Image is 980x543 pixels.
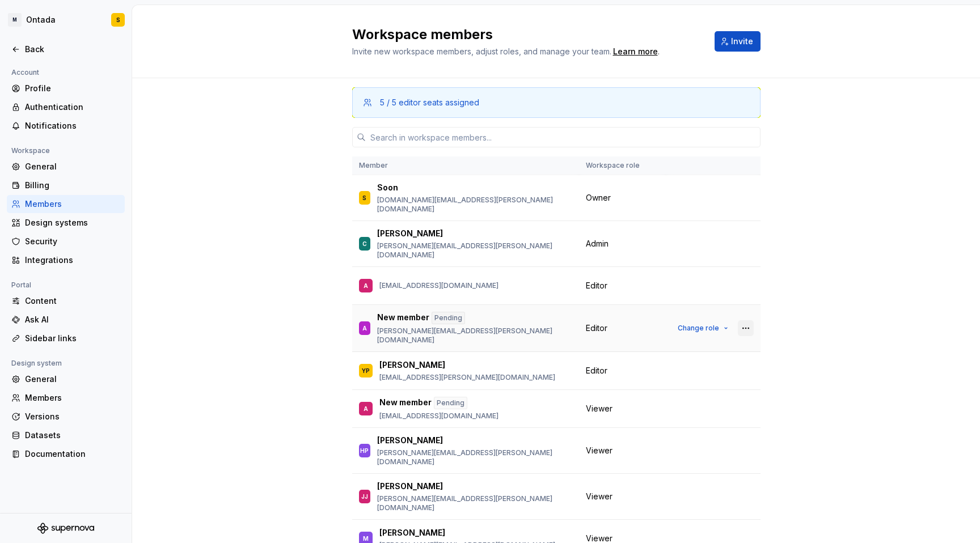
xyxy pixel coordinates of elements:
[7,98,125,116] a: Authentication
[362,323,367,334] div: A
[7,195,125,213] a: Members
[364,280,368,291] div: A
[7,232,125,251] a: Security
[25,411,120,422] div: Versions
[364,403,368,414] div: A
[25,101,120,113] div: Authentication
[7,426,125,444] a: Datasets
[25,180,120,191] div: Billing
[25,430,120,441] div: Datasets
[377,196,572,214] p: [DOMAIN_NAME][EMAIL_ADDRESS][PERSON_NAME][DOMAIN_NAME]
[7,251,125,269] a: Integrations
[377,435,443,446] p: [PERSON_NAME]
[379,281,499,290] p: [EMAIL_ADDRESS][DOMAIN_NAME]
[377,182,398,193] p: Soon
[611,48,660,56] span: .
[25,120,120,131] div: Notifications
[579,156,666,175] th: Workspace role
[377,481,443,492] p: [PERSON_NAME]
[380,97,479,108] div: 5 / 5 editor seats assigned
[377,326,572,345] p: [PERSON_NAME][EMAIL_ADDRESS][PERSON_NAME][DOMAIN_NAME]
[379,373,555,382] p: [EMAIL_ADDRESS][PERSON_NAME][DOMAIN_NAME]
[352,156,579,175] th: Member
[673,320,733,336] button: Change role
[7,370,125,388] a: General
[25,217,120,228] div: Design systems
[586,365,607,376] span: Editor
[377,494,572,512] p: [PERSON_NAME][EMAIL_ADDRESS][PERSON_NAME][DOMAIN_NAME]
[25,198,120,210] div: Members
[7,445,125,463] a: Documentation
[586,280,607,291] span: Editor
[377,448,572,466] p: [PERSON_NAME][EMAIL_ADDRESS][PERSON_NAME][DOMAIN_NAME]
[362,238,367,249] div: C
[25,295,120,307] div: Content
[731,36,753,47] span: Invite
[379,397,432,409] p: New member
[352,26,701,44] h2: Workspace members
[432,312,465,324] div: Pending
[377,228,443,239] p: [PERSON_NAME]
[25,254,120,266] div: Integrations
[37,523,94,534] svg: Supernova Logo
[25,392,120,404] div: Members
[361,491,368,502] div: JJ
[25,374,120,385] div: General
[586,491,612,502] span: Viewer
[25,236,120,247] div: Security
[360,445,369,456] div: HP
[7,278,36,292] div: Portal
[8,13,22,27] div: M
[678,324,719,333] span: Change role
[7,176,125,194] a: Billing
[7,66,44,79] div: Account
[116,15,120,24] div: S
[7,329,125,347] a: Sidebar links
[7,357,66,370] div: Design system
[25,44,120,55] div: Back
[26,14,56,26] div: Ontada
[25,314,120,325] div: Ask AI
[377,241,572,260] p: [PERSON_NAME][EMAIL_ADDRESS][PERSON_NAME][DOMAIN_NAME]
[352,46,611,56] span: Invite new workspace members, adjust roles, and manage your team.
[586,403,612,414] span: Viewer
[7,389,125,407] a: Members
[613,46,658,57] a: Learn more
[7,214,125,232] a: Design systems
[377,312,429,324] p: New member
[25,83,120,94] div: Profile
[7,408,125,426] a: Versions
[586,192,611,203] span: Owner
[25,333,120,344] div: Sidebar links
[586,323,607,334] span: Editor
[7,292,125,310] a: Content
[7,117,125,135] a: Notifications
[362,192,366,203] div: S
[586,238,609,249] span: Admin
[7,79,125,97] a: Profile
[7,311,125,329] a: Ask AI
[362,365,370,376] div: YP
[25,161,120,172] div: General
[586,445,612,456] span: Viewer
[379,527,445,538] p: [PERSON_NAME]
[366,127,761,147] input: Search in workspace members...
[7,158,125,176] a: General
[434,397,467,409] div: Pending
[2,7,129,32] button: MOntadaS
[715,31,761,52] button: Invite
[7,40,125,58] a: Back
[379,359,445,371] p: [PERSON_NAME]
[7,144,54,158] div: Workspace
[379,412,499,421] p: [EMAIL_ADDRESS][DOMAIN_NAME]
[25,448,120,460] div: Documentation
